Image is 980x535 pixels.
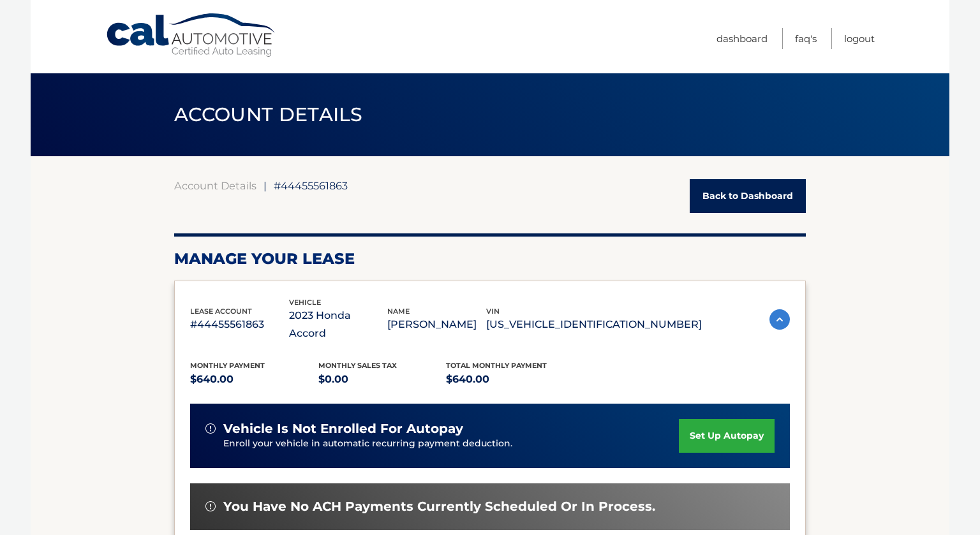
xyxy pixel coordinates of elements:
img: alert-white.svg [205,501,216,511]
a: FAQ's [795,28,817,49]
img: accordion-active.svg [769,309,790,330]
span: name [387,307,410,316]
p: #44455561863 [190,316,289,333]
span: vehicle is not enrolled for autopay [223,421,463,437]
p: $0.00 [318,370,447,388]
p: Enroll your vehicle in automatic recurring payment deduction. [223,437,679,451]
img: alert-white.svg [205,423,216,434]
p: $640.00 [190,370,318,388]
a: Account Details [174,179,256,192]
a: Dashboard [716,28,768,49]
span: | [264,179,267,192]
span: vin [486,307,500,316]
span: lease account [190,307,252,316]
h2: Manage Your Lease [174,249,806,268]
a: Back to Dashboard [690,179,806,213]
span: Total Monthly Payment [446,361,547,370]
p: [PERSON_NAME] [387,316,486,333]
span: Monthly sales Tax [318,361,397,370]
span: #44455561863 [274,179,348,192]
a: Cal Automotive [105,13,278,58]
span: You have no ACH payments currently scheduled or in process. [223,499,655,515]
span: Monthly Payment [190,361,265,370]
span: ACCOUNT DETAILS [174,103,363,126]
a: Logout [844,28,875,49]
p: $640.00 [446,370,574,388]
p: [US_VEHICLE_IDENTIFICATION_NUMBER] [486,316,702,333]
span: vehicle [289,298,321,307]
p: 2023 Honda Accord [289,307,388,342]
a: set up autopay [679,419,775,453]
